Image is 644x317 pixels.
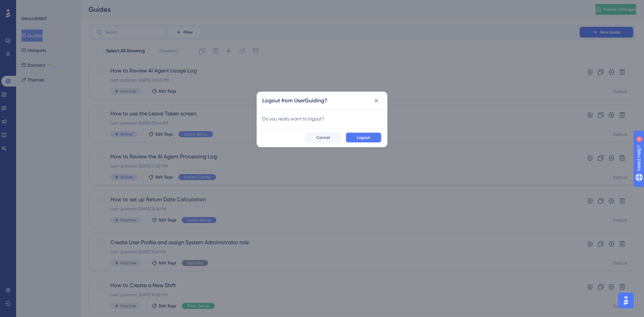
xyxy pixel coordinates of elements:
[357,135,370,140] span: Logout
[47,3,49,9] div: 4
[16,2,42,10] span: Need Help?
[262,97,327,105] h2: Logout from UserGuiding?
[616,290,636,311] iframe: UserGuiding AI Assistant Launcher
[262,115,382,123] div: Do you really want to logout?
[316,135,330,140] span: Cancel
